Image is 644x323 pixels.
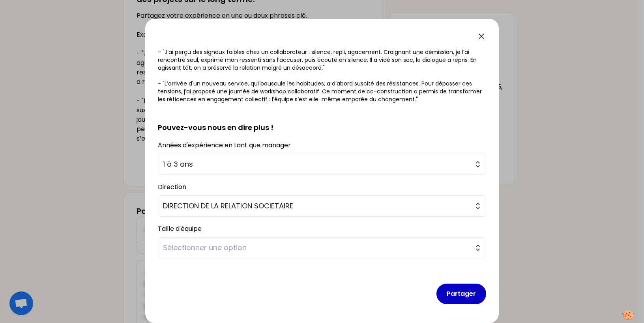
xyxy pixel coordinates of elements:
span: DIRECTION DE LA RELATION SOCIETAIRE [163,200,470,212]
button: Sélectionner une option [158,237,486,258]
label: Taille d'équipe [158,224,202,233]
span: Sélectionner une option [163,242,470,253]
button: Partager [436,284,486,304]
button: DIRECTION DE LA RELATION SOCIETAIRE [158,195,486,217]
label: Direction [158,182,186,191]
h2: Pouvez-vous nous en dire plus ! [158,110,486,133]
span: 1 à 3 ans [163,159,470,170]
p: Partagez votre expérience en une ou deux phrases clé. Exemples d'expérience : - "J’ai perçu des s... [158,17,486,103]
button: 1 à 3 ans [158,154,486,175]
label: Années d'expérience en tant que manager [158,141,291,150]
